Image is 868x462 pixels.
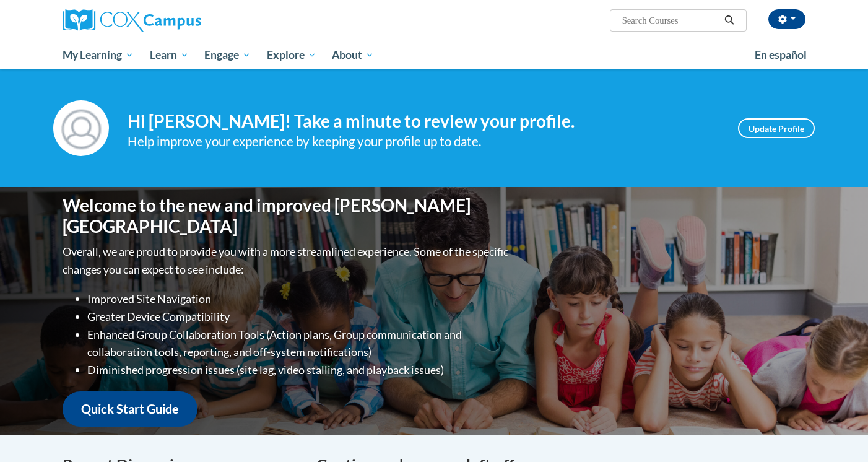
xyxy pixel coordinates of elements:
[87,308,511,326] li: Greater Device Compatibility
[747,42,815,68] a: En español
[63,195,511,237] h1: Welcome to the new and improved [PERSON_NAME][GEOGRAPHIC_DATA]
[768,9,805,29] button: Account Settings
[128,111,719,132] h4: Hi [PERSON_NAME]! Take a minute to review your profile.
[63,9,201,32] img: Cox Campus
[142,41,197,69] a: Learn
[63,391,197,427] a: Quick Start Guide
[63,243,511,279] p: Overall, we are proud to provide you with a more streamlined experience. Some of the specific cha...
[44,41,824,69] div: Main menu
[196,41,259,69] a: Engage
[87,361,511,379] li: Diminished progression issues (site lag, video stalling, and playback issues)
[204,48,251,63] span: Engage
[267,48,316,63] span: Explore
[63,9,298,32] a: Cox Campus
[755,48,807,61] span: En español
[259,41,324,69] a: Explore
[332,48,374,63] span: About
[738,118,815,138] a: Update Profile
[53,100,109,156] img: Profile Image
[324,41,383,69] a: About
[150,48,189,63] span: Learn
[87,326,511,362] li: Enhanced Group Collaboration Tools (Action plans, Group communication and collaboration tools, re...
[87,290,511,308] li: Improved Site Navigation
[54,41,142,69] a: My Learning
[63,48,134,63] span: My Learning
[128,131,719,152] div: Help improve your experience by keeping your profile up to date.
[621,13,720,28] input: Search Courses
[720,13,739,28] button: Search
